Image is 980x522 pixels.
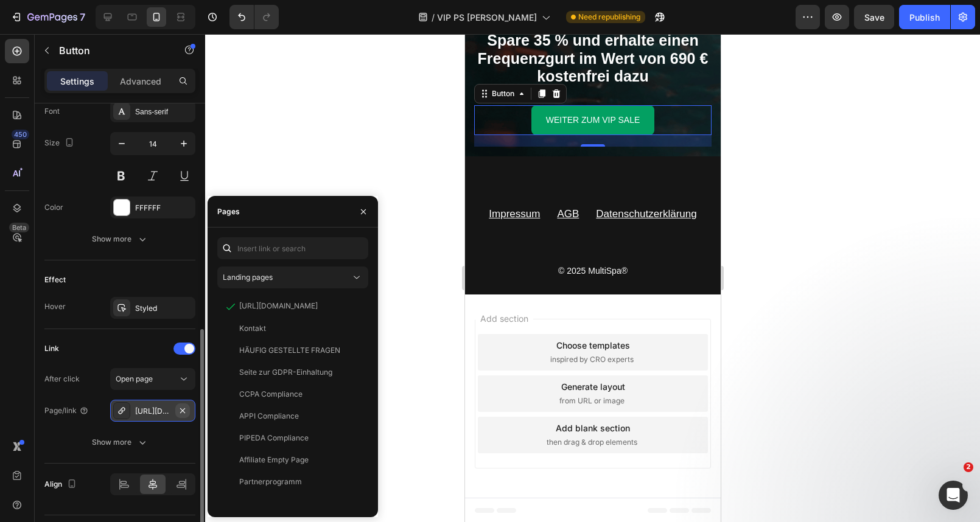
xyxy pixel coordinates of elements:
[239,411,299,422] div: APPI Compliance
[9,223,29,232] div: Beta
[239,389,303,400] div: CCPA Compliance
[96,346,160,359] div: Generate layout
[239,433,309,444] div: PIPEDA Compliance
[239,345,340,356] div: HÄUFIG GESTELLTE FRAGEN
[939,481,968,510] iframe: Intercom live chat
[223,273,273,282] span: Landing pages
[44,374,80,385] div: After click
[85,320,169,331] span: inspired by CRO experts
[578,12,640,23] span: Need republishing
[131,174,231,186] a: Datenschutzerklärung
[432,11,435,24] span: /
[10,278,68,291] span: Add section
[1,229,254,245] p: © 2025 MultiSpa®
[44,405,89,416] div: Page/link
[465,34,721,522] iframe: Design area
[92,233,149,245] div: Show more
[864,12,884,23] span: Save
[44,228,195,250] button: Show more
[44,274,66,285] div: Effect
[44,476,79,493] div: Align
[60,75,94,88] p: Settings
[12,130,29,139] div: 450
[81,78,175,94] div: Rich Text Editor. Editing area: main
[5,5,91,29] button: 7
[239,301,318,311] div: [URL][DOMAIN_NAME]
[217,237,368,259] input: Insert link or search
[964,462,973,472] span: 2
[909,11,940,24] div: Publish
[116,374,153,383] span: Open page
[92,174,114,186] a: AGB
[229,5,279,29] div: Undo/Redo
[44,106,60,117] div: Font
[82,403,172,414] span: then drag & drop elements
[899,5,950,29] button: Publish
[91,388,165,400] div: Add blank section
[94,361,159,372] span: from URL or image
[80,10,85,24] p: 7
[81,78,175,94] p: WEITER ZUM VIP SALE
[110,368,195,390] button: Open page
[92,436,149,448] div: Show more
[24,54,52,65] div: Button
[135,106,192,117] div: Sans-serif
[44,343,59,354] div: Link
[217,206,240,217] div: Pages
[239,454,309,465] div: Affiliate Empty Page
[217,266,368,288] button: Landing pages
[120,75,161,88] p: Advanced
[24,174,75,186] a: Impressum
[91,305,165,318] div: Choose templates
[135,303,192,314] div: Styled
[66,71,190,101] a: Rich Text Editor. Editing area: main
[44,301,66,312] div: Hover
[44,135,77,151] div: Size
[854,5,894,29] button: Save
[239,323,266,334] div: Kontakt
[437,11,537,24] span: VIP PS [PERSON_NAME]
[239,476,302,487] div: Partnerprogramm
[239,367,332,378] div: Seite zur GDPR-Einhaltung
[135,203,192,214] div: FFFFFF
[135,406,170,417] div: [URL][DOMAIN_NAME]
[44,431,195,453] button: Show more
[59,43,163,58] p: Button
[44,202,63,213] div: Color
